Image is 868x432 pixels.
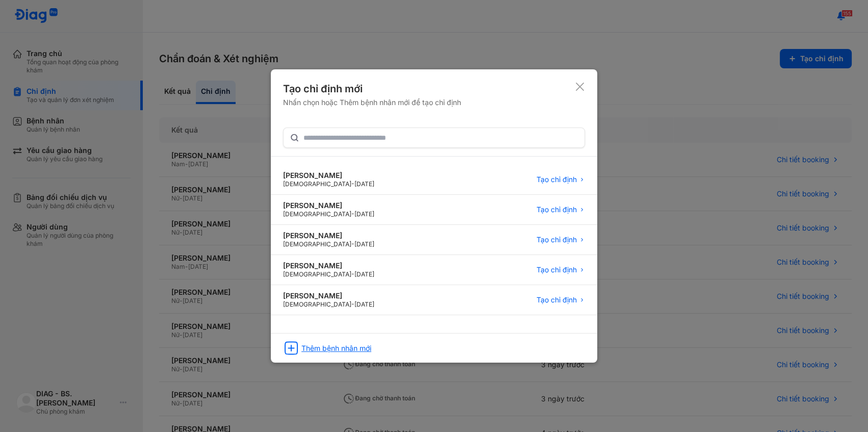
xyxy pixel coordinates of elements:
div: [PERSON_NAME] [283,171,374,180]
span: [DEMOGRAPHIC_DATA] [283,180,351,188]
div: Thêm bệnh nhân mới [301,344,371,353]
div: [PERSON_NAME] [283,291,374,300]
span: [DATE] [354,270,374,278]
span: Tạo chỉ định [537,205,577,214]
span: [DEMOGRAPHIC_DATA] [283,240,351,248]
div: [PERSON_NAME] [283,231,374,240]
div: [PERSON_NAME] [283,261,374,270]
span: Tạo chỉ định [537,295,577,304]
span: [DATE] [354,210,374,218]
span: [DEMOGRAPHIC_DATA] [283,300,351,308]
span: - [351,270,354,278]
span: Tạo chỉ định [537,235,577,244]
div: Nhấn chọn hoặc Thêm bệnh nhân mới để tạo chỉ định [283,98,461,107]
span: [DEMOGRAPHIC_DATA] [283,270,351,278]
span: - [351,210,354,218]
div: Tạo chỉ định mới [283,82,461,96]
span: [DATE] [354,300,374,308]
span: [DEMOGRAPHIC_DATA] [283,210,351,218]
span: - [351,180,354,188]
div: [PERSON_NAME] [283,201,374,210]
span: Tạo chỉ định [537,265,577,274]
span: Tạo chỉ định [537,175,577,184]
span: [DATE] [354,240,374,248]
span: - [351,240,354,248]
span: - [351,300,354,308]
span: [DATE] [354,180,374,188]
